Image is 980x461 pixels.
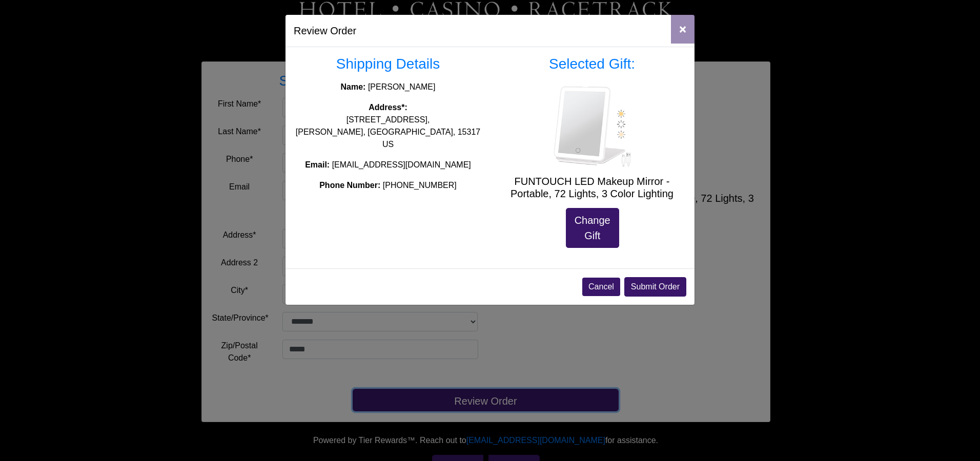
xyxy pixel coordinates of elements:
[624,277,686,297] button: Submit Order
[294,23,356,38] h5: Review Order
[294,55,482,73] h3: Shipping Details
[383,181,457,190] span: [PHONE_NUMBER]
[679,22,686,36] span: ×
[296,115,480,149] span: [STREET_ADDRESS], [PERSON_NAME], [GEOGRAPHIC_DATA], 15317 US
[319,181,380,190] strong: Phone Number:
[498,55,686,73] h3: Selected Gift:
[368,82,436,91] span: [PERSON_NAME]
[566,208,619,248] a: Change Gift
[332,160,471,169] span: [EMAIL_ADDRESS][DOMAIN_NAME]
[671,15,695,44] button: Close
[498,175,686,200] h5: FUNTOUCH LED Makeup Mirror - Portable, 72 Lights, 3 Color Lighting
[305,160,330,169] strong: Email:
[369,103,407,112] strong: Address*:
[551,85,633,167] img: FUNTOUCH LED Makeup Mirror - Portable, 72 Lights, 3 Color Lighting
[341,82,366,91] strong: Name:
[582,278,620,296] button: Cancel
